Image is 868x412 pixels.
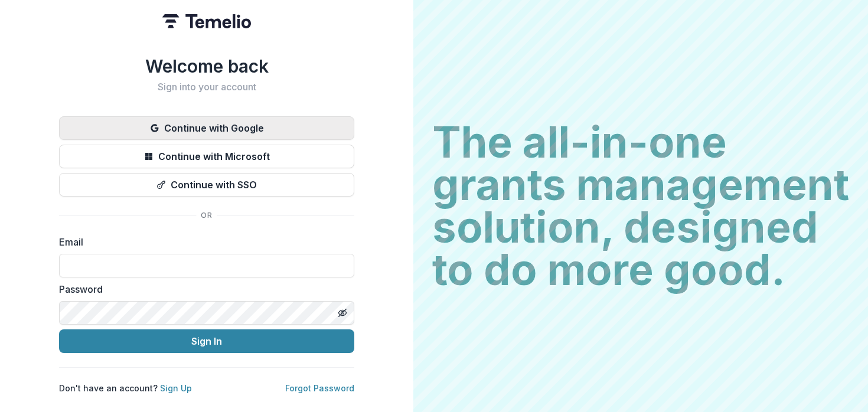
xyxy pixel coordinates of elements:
h2: Sign into your account [59,81,354,93]
button: Toggle password visibility [333,303,352,322]
button: Continue with SSO [59,173,354,197]
label: Email [59,235,347,249]
img: Temelio [162,14,251,28]
button: Sign In [59,329,354,353]
button: Continue with Microsoft [59,145,354,168]
h1: Welcome back [59,55,354,77]
p: Don't have an account? [59,382,192,394]
button: Continue with Google [59,116,354,140]
a: Forgot Password [285,383,354,393]
a: Sign Up [160,383,192,393]
label: Password [59,282,347,296]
